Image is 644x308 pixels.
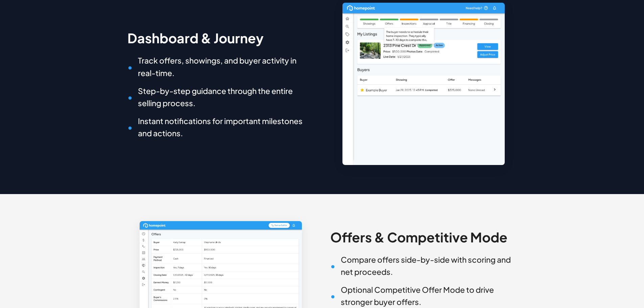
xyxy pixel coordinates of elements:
[127,115,314,140] h6: Instant notifications for important milestones and actions.
[342,3,505,165] img: Dashboard & Journey
[330,254,517,278] h6: Compare offers side-by-side with scoring and net proceeds.
[127,85,314,110] h6: Step-by-step guidance through the entire selling process.
[127,30,314,46] h4: Dashboard & Journey
[330,229,517,245] h4: Offers & Competitive Mode
[127,54,314,79] h6: Track offers, showings, and buyer activity in real-time.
